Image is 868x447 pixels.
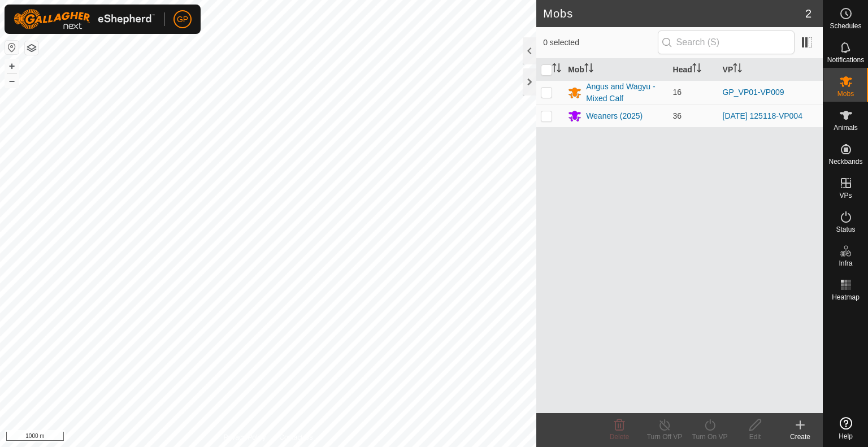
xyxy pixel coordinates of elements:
span: Delete [610,433,630,441]
p-sorticon: Activate to sort [584,65,593,74]
span: GP [177,14,188,25]
a: [DATE] 125118-VP004 [723,111,802,120]
div: Turn On VP [687,432,732,442]
span: Notifications [827,57,864,63]
th: Head [669,59,718,81]
button: – [5,74,19,88]
th: VP [718,59,823,81]
span: Status [836,226,855,233]
p-sorticon: Activate to sort [692,65,701,74]
span: Heatmap [832,294,860,301]
div: Create [778,432,823,442]
button: + [5,59,19,73]
span: 2 [805,5,811,22]
span: 36 [673,111,682,120]
img: Gallagher Logo [14,9,155,29]
span: Neckbands [828,158,862,165]
th: Mob [563,59,668,81]
button: Map Layers [25,41,38,55]
span: Schedules [830,23,861,29]
button: Reset Map [5,41,19,54]
div: Angus and Wagyu - Mixed Calf [586,81,663,105]
input: Search (S) [658,31,795,54]
p-sorticon: Activate to sort [733,65,742,74]
h2: Mobs [543,7,805,20]
p-sorticon: Activate to sort [552,65,561,74]
a: Contact Us [279,432,313,442]
div: Turn Off VP [642,432,687,442]
span: Animals [834,124,858,131]
div: Weaners (2025) [586,110,643,122]
span: Mobs [837,90,854,97]
span: 0 selected [543,37,657,49]
a: Privacy Policy [224,432,266,442]
a: Help [823,413,868,444]
a: GP_VP01-VP009 [723,88,784,97]
span: VPs [839,192,852,199]
div: Edit [732,432,778,442]
span: Help [839,433,853,440]
span: Infra [839,260,852,267]
span: 16 [673,88,682,97]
